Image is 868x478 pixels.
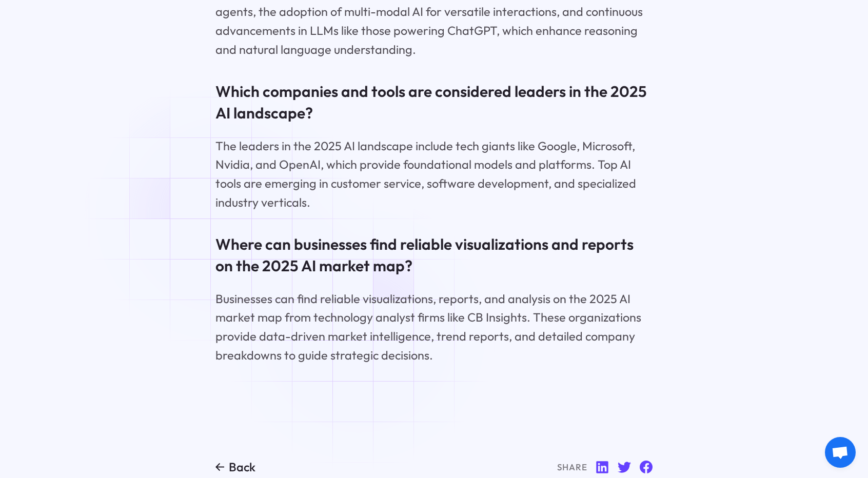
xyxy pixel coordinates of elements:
[215,410,653,429] p: ‍
[215,234,653,277] h3: Where can businesses find reliable visualizations and reports on the 2025 AI market map?
[215,81,653,124] h3: Which companies and tools are considered leaders in the 2025 AI landscape?
[215,290,653,365] p: Businesses can find reliable visualizations, reports, and analysis on the 2025 AI market map from...
[557,461,587,474] div: Share
[215,137,653,212] p: The leaders in the 2025 AI landscape include tech giants like Google, Microsoft, Nvidia, and Open...
[825,437,856,468] div: 채팅 열기
[215,459,255,475] a: Back
[229,459,255,475] div: Back
[215,378,653,397] p: ‍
